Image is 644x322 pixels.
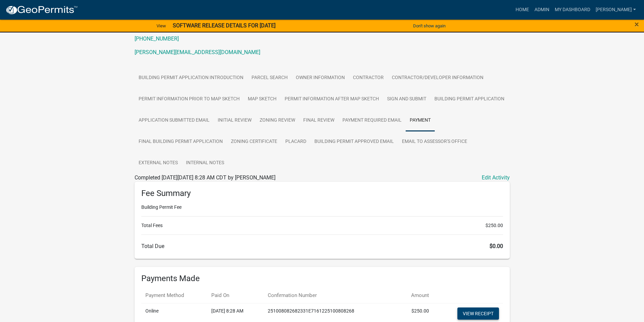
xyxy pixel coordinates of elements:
[173,22,276,29] strong: SOFTWARE RELEASE DETAILS FOR [DATE]
[135,67,247,89] a: Building Permit Application Introduction
[383,89,430,110] a: Sign and Submit
[141,204,503,211] li: Building Permit Fee
[490,243,503,249] span: $0.00
[485,222,503,229] span: $250.00
[154,20,169,31] a: View
[397,288,433,303] th: Amount
[430,89,508,110] a: Building Permit Application
[552,3,593,16] a: My Dashboard
[247,67,292,89] a: Parcel search
[207,288,264,303] th: Paid On
[349,67,388,89] a: Contractor
[635,20,639,29] span: ×
[299,110,338,131] a: Final Review
[182,152,228,174] a: Internal Notes
[135,89,244,110] a: Permit Information Prior to Map Sketch
[338,110,406,131] a: Payment Required Email
[281,131,310,153] a: Placard
[141,243,503,249] h6: Total Due
[135,49,260,55] a: [PERSON_NAME][EMAIL_ADDRESS][DOMAIN_NAME]
[310,131,398,153] a: Building Permit Approved Email
[398,131,471,153] a: Email to Assessor's Office
[513,3,532,16] a: Home
[406,110,435,131] a: Payment
[141,288,207,303] th: Payment Method
[214,110,256,131] a: Initial Review
[227,131,281,153] a: Zoning Certificate
[135,174,276,181] span: Completed [DATE][DATE] 8:28 AM CDT by [PERSON_NAME]
[281,89,383,110] a: Permit Information After Map Sketch
[482,174,510,182] a: Edit Activity
[532,3,552,16] a: Admin
[244,89,281,110] a: Map Sketch
[388,67,487,89] a: Contractor/Developer Information
[410,20,448,31] button: Don't show again
[264,288,397,303] th: Confirmation Number
[292,67,349,89] a: Owner Information
[256,110,299,131] a: Zoning Review
[135,110,214,131] a: Application Submitted Email
[457,307,499,320] a: View receipt
[135,152,182,174] a: External Notes
[141,222,503,229] li: Total Fees
[635,20,639,28] button: Close
[135,35,179,42] a: [PHONE_NUMBER]
[141,189,503,198] h6: Fee Summary
[593,3,639,16] a: [PERSON_NAME]
[141,274,503,283] h6: Payments Made
[135,131,227,153] a: Final Building Permit Application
